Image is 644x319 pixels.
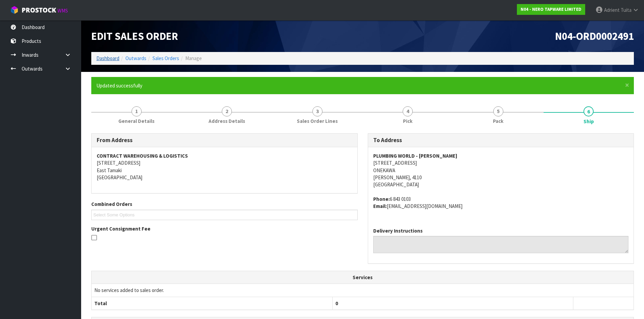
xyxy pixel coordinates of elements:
span: Tuita [621,7,631,13]
label: Urgent Consignment Fee [91,225,150,232]
span: 0 [335,300,338,307]
label: Delivery Instructions [373,227,423,234]
span: Edit Sales Order [91,29,178,43]
span: Adrient [604,7,620,13]
span: 3 [312,106,323,116]
a: Dashboard [96,55,119,61]
h3: To Address [373,137,629,143]
span: Address Details [209,117,245,125]
img: cube-alt.png [10,6,19,14]
a: Outwards [125,55,146,61]
span: Manage [185,55,202,61]
span: 6 [583,106,594,116]
span: × [625,80,629,90]
span: Pack [493,117,503,125]
address: 6 843 0103 [EMAIL_ADDRESS][DOMAIN_NAME] [373,195,629,210]
strong: N04 - NERO TAPWARE LIMITED [521,6,581,12]
span: 1 [132,106,142,116]
span: N04-ORD0002491 [555,29,634,43]
span: Sales Order Lines [297,117,338,125]
span: Ship [583,118,594,125]
address: [STREET_ADDRESS] East Tamaki [GEOGRAPHIC_DATA] [97,152,352,181]
span: 4 [403,106,413,116]
strong: CONTRACT WAREHOUSING & LOGISTICS [97,153,188,159]
span: Updated successfully [96,82,142,89]
a: N04 - NERO TAPWARE LIMITED [517,4,585,15]
strong: PLUMBING WORLD - [PERSON_NAME] [373,153,457,159]
strong: email [373,203,387,209]
td: No services added to sales order. [92,284,634,297]
h3: From Address [97,137,352,143]
span: General Details [118,117,154,125]
span: ProStock [22,6,56,15]
small: WMS [57,7,68,14]
a: Sales Orders [152,55,179,61]
span: 5 [493,106,503,116]
th: Total [92,297,332,310]
span: 2 [222,106,232,116]
label: Combined Orders [91,201,132,208]
span: Pick [403,117,412,125]
strong: phone [373,196,390,202]
th: Services [92,271,634,284]
address: [STREET_ADDRESS] ONEKAWA [PERSON_NAME], 4110 [GEOGRAPHIC_DATA] [373,152,629,188]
